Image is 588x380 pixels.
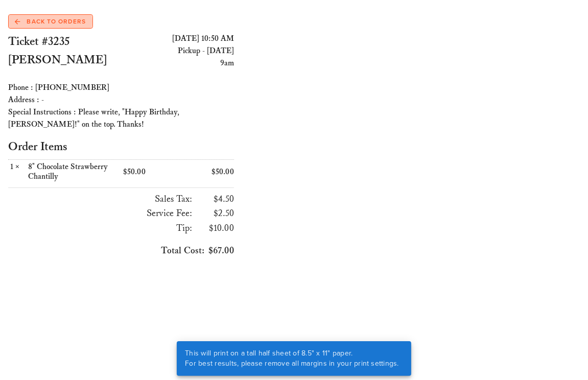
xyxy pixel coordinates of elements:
[121,45,234,57] div: Pickup - [DATE]
[8,162,15,172] span: 1
[121,33,234,45] div: [DATE] 10:50 AM
[8,14,93,29] a: Back to Orders
[8,192,192,206] h3: Sales Tax:
[8,162,28,181] div: ×
[15,17,86,26] span: Back to Orders
[196,206,234,221] h3: $2.50
[178,165,234,179] div: $50.00
[161,245,204,256] span: Total Cost:
[8,244,234,258] h3: $67.00
[121,57,234,69] div: 9am
[8,82,234,94] div: Phone : [PHONE_NUMBER]
[8,33,121,51] h2: Ticket #3235
[177,341,407,376] div: This will print on a tall half sheet of 8.5" x 11" paper. For best results, please remove all mar...
[8,206,192,221] h3: Service Fee:
[196,221,234,235] h3: $10.00
[8,106,234,131] div: Special Instructions : Please write, "Happy Birthday, [PERSON_NAME]!" on the top. Thanks!
[8,139,234,155] h2: Order Items
[8,221,192,235] h3: Tip:
[8,94,234,106] div: Address : -
[121,165,178,179] div: $50.00
[28,162,119,181] div: 8" Chocolate Strawberry Chantilly
[196,192,234,206] h3: $4.50
[8,51,121,69] h2: [PERSON_NAME]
